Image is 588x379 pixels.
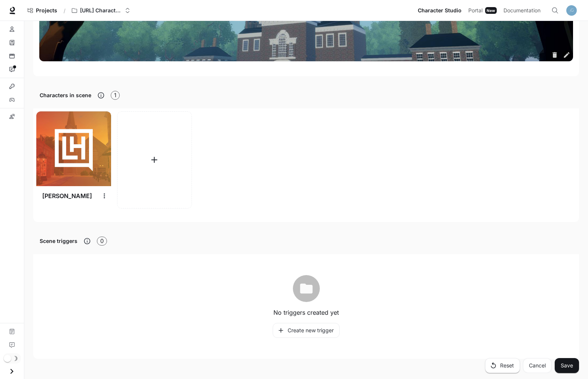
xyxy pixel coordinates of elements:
button: settings [98,189,111,203]
button: Open drawer [3,364,20,379]
a: Characters [3,23,21,35]
h6: Scene triggers [40,237,77,245]
a: Scenes [3,50,21,62]
span: 0 [97,238,107,244]
a: Interactions [3,64,21,76]
a: Cancel [523,358,552,373]
span: Projects [36,7,57,14]
button: Reset [485,358,520,373]
a: Documentation [3,326,21,338]
button: Create new trigger [273,323,340,338]
button: User avatar [564,3,579,18]
button: Scene triggers0 [33,228,579,254]
span: Documentation [503,6,540,15]
a: Feedback [3,339,21,351]
a: Integrations [3,80,21,92]
span: 1 [111,92,119,99]
span: Portal [468,6,483,15]
span: Dark mode toggle [4,354,11,362]
div: / [61,7,68,15]
a: Character Studio [415,3,465,18]
a: Documentation [500,3,546,18]
a: Go to projects [24,3,61,18]
button: Open workspace menu [68,3,134,18]
a: Custom pronunciations [3,111,21,123]
button: Open Command Menu [548,3,563,18]
p: [URL] Characters [80,7,122,14]
a: Knowledge [3,37,21,49]
h6: Characters in scene [40,92,91,99]
button: Save [555,358,579,373]
img: User avatar [566,5,577,16]
img: Benjamin Franklin [36,111,111,186]
button: Characters in scene1 [33,82,579,108]
a: PortalNew [465,3,500,18]
div: New [485,7,497,14]
div: [PERSON_NAME] [42,192,92,200]
span: Character Studio [418,6,462,15]
a: Variables [3,94,21,106]
p: No triggers created yet [273,308,339,317]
